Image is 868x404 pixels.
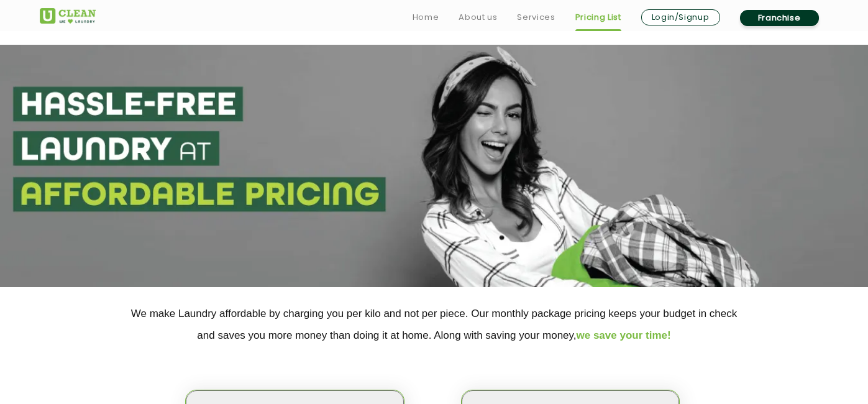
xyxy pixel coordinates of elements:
a: About us [459,10,497,25]
a: Franchise [740,10,819,26]
img: UClean Laundry and Dry Cleaning [40,8,96,24]
a: Login/Signup [641,9,720,25]
span: we save your time! [577,329,671,341]
a: Services [517,10,555,25]
p: We make Laundry affordable by charging you per kilo and not per piece. Our monthly package pricin... [40,303,829,346]
a: Home [413,10,439,25]
a: Pricing List [575,10,621,25]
